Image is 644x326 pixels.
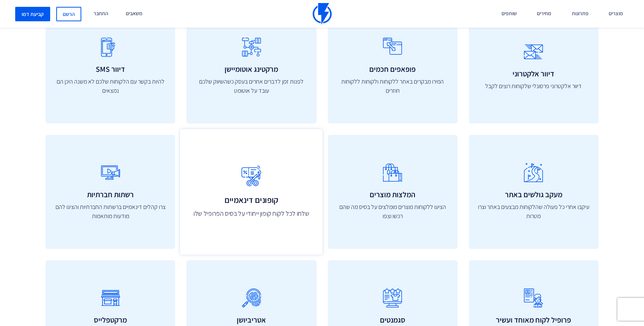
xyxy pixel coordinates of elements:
[53,203,168,221] p: צרו קהלים דינאמיים ברשתות החברתיות והציגו להם מודעות מותאמות
[53,316,168,324] h3: מרקטפלייס
[188,209,314,218] p: שלחו לכל לקוח קופון ייחודי על בסיס הפרופיל שלו
[469,9,598,123] a: דיוור אלקטרוני דיוור אלקטרוני פרסונלי שלקוחות רוצים לקבל
[56,7,81,21] a: הרשם
[194,316,309,324] h3: אטריביושן
[328,9,457,123] a: פופאפים חכמים המירו מבקרים באתר ללקוחות ולקוחות ללקוחות חוזרים
[194,65,309,73] h3: מרקטינג אוטומיישן
[194,77,309,95] p: לפנות זמן לדברים אחרים בעסק כשהשיווק שלכם עובד על אוטומט
[335,190,450,199] h3: המלצות מוצרים
[476,70,591,78] h3: דיוור אלקטרוני
[476,82,591,91] p: דיוור אלקטרוני פרסונלי שלקוחות רוצים לקבל
[476,203,591,221] p: עיקבו אחרי כל פעולה שהלקוחות מבצעים באתר וצרו מטרות
[15,7,50,21] a: קביעת דמו
[476,190,591,199] h3: מעקב גולשים באתר
[335,77,450,95] p: המירו מבקרים באתר ללקוחות ולקוחות ללקוחות חוזרים
[53,77,168,95] p: להיות בקשר עם הלקוחות שלכם לא משנה היכן הם נמצאים
[476,316,591,324] h3: פרופיל לקוח מאוחד ועשיר
[53,65,168,73] h3: דיוור SMS
[335,203,450,221] p: הציעו ללקוחות מוצרים מומלצים על בסיס מה שהם רכשו וצפו
[188,195,314,204] h3: קופונים דינאמיים
[46,9,175,123] a: דיוור SMS להיות בקשר עם הלקוחות שלכם לא משנה היכן הם נמצאים
[53,190,168,199] h3: רשתות חברתיות
[187,9,316,123] a: מרקטינג אוטומיישן לפנות זמן לדברים אחרים בעסק כשהשיווק שלכם עובד על אוטומט
[335,316,450,324] h3: סגמנטים
[335,65,450,73] h3: פופאפים חכמים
